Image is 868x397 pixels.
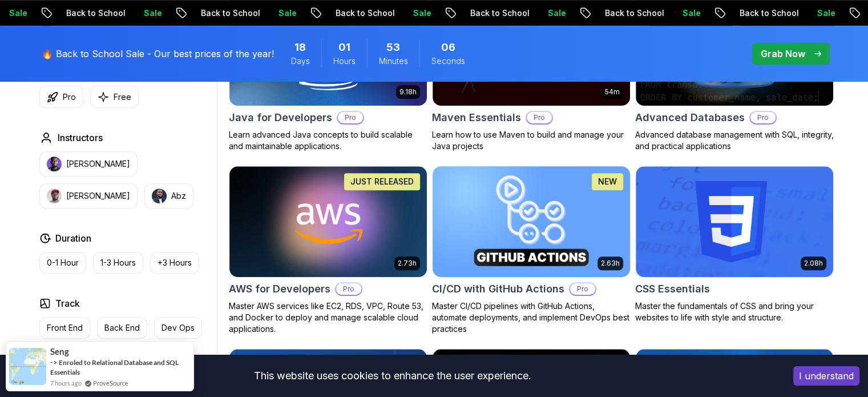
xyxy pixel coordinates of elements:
[804,259,823,268] p: 2.08h
[50,358,58,367] span: ->
[63,91,76,103] p: Pro
[50,378,82,388] span: 7 hours ago
[47,322,83,334] p: Front End
[598,176,617,187] p: NEW
[104,322,140,334] p: Back End
[50,347,69,356] span: Seng
[100,257,136,268] p: 1-3 Hours
[635,166,834,323] a: CSS Essentials card2.08hCSS EssentialsMaster the fundamentals of CSS and bring your websites to l...
[601,259,620,268] p: 2.63h
[399,87,417,97] p: 9.18h
[39,252,86,274] button: 0-1 Hour
[47,157,62,171] img: instructor img
[635,281,710,297] h2: CSS Essentials
[432,166,631,335] a: CI/CD with GitHub Actions card2.63hNEWCI/CD with GitHub ActionsProMaster CI/CD pipelines with Git...
[326,7,403,19] p: Back to School
[134,7,171,19] p: Sale
[90,86,139,108] button: Free
[191,7,269,19] p: Back to School
[427,163,635,279] img: CI/CD with GitHub Actions card
[229,166,427,277] img: AWS for Developers card
[338,112,363,123] p: Pro
[39,151,138,177] button: instructor img[PERSON_NAME]
[570,283,595,295] p: Pro
[152,189,167,203] img: instructor img
[635,129,834,152] p: Advanced database management with SQL, integrity, and practical applications
[398,259,417,268] p: 2.73h
[336,283,361,295] p: Pro
[808,7,844,19] p: Sale
[750,112,776,123] p: Pro
[595,7,673,19] p: Back to School
[441,39,455,55] span: 6 Seconds
[162,322,195,334] p: Dev Ops
[55,231,91,245] h2: Duration
[9,363,776,388] div: This website uses cookies to enhance the user experience.
[229,129,427,152] p: Learn advanced Java concepts to build scalable and maintainable applications.
[403,7,440,19] p: Sale
[56,7,134,19] p: Back to School
[229,300,427,335] p: Master AWS services like EC2, RDS, VPC, Route 53, and Docker to deploy and manage scalable cloud ...
[432,110,521,126] h2: Maven Essentials
[338,39,350,55] span: 1 Hours
[291,55,310,67] span: Days
[350,176,414,187] p: JUST RELEASED
[229,166,427,335] a: AWS for Developers card2.73hJUST RELEASEDAWS for DevelopersProMaster AWS services like EC2, RDS, ...
[229,110,332,126] h2: Java for Developers
[154,317,202,339] button: Dev Ops
[158,257,192,268] p: +3 Hours
[635,300,834,323] p: Master the fundamentals of CSS and bring your websites to life with style and structure.
[66,190,130,202] p: [PERSON_NAME]
[150,252,199,274] button: +3 Hours
[97,317,147,339] button: Back End
[93,378,128,388] a: ProveSource
[527,112,552,123] p: Pro
[635,110,745,126] h2: Advanced Databases
[431,55,465,67] span: Seconds
[171,190,186,202] p: Abz
[58,131,103,145] h2: Instructors
[42,47,274,61] p: 🔥 Back to School Sale - Our best prices of the year!
[432,281,564,297] h2: CI/CD with GitHub Actions
[229,281,330,297] h2: AWS for Developers
[66,158,130,170] p: [PERSON_NAME]
[730,7,808,19] p: Back to School
[636,166,833,277] img: CSS Essentials card
[379,55,408,67] span: Minutes
[432,129,631,152] p: Learn how to use Maven to build and manage your Java projects
[294,39,306,55] span: 18 Days
[39,183,138,208] button: instructor img[PERSON_NAME]
[55,296,80,310] h2: Track
[47,189,62,203] img: instructor img
[605,87,620,97] p: 54m
[269,7,305,19] p: Sale
[673,7,709,19] p: Sale
[47,257,79,268] p: 0-1 Hour
[39,86,83,108] button: Pro
[538,7,575,19] p: Sale
[93,252,143,274] button: 1-3 Hours
[50,358,179,376] a: Enroled to Relational Database and SQL Essentials
[793,366,859,386] button: Accept cookies
[432,300,631,335] p: Master CI/CD pipelines with GitHub Actions, automate deployments, and implement DevOps best pract...
[144,183,193,208] button: instructor imgAbz
[114,91,131,103] p: Free
[9,348,46,385] img: provesource social proof notification image
[761,47,805,61] p: Grab Now
[39,317,90,339] button: Front End
[461,7,538,19] p: Back to School
[386,39,400,55] span: 53 Minutes
[333,55,356,67] span: Hours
